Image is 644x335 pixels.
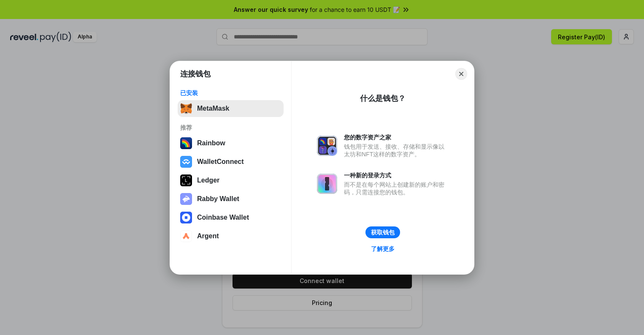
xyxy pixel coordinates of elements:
img: svg+xml,%3Csvg%20width%3D%2228%22%20height%3D%2228%22%20viewBox%3D%220%200%2028%2028%22%20fill%3D... [180,212,192,223]
div: 获取钱包 [371,229,395,236]
div: 一种新的登录方式 [344,172,449,179]
img: svg+xml,%3Csvg%20width%3D%2228%22%20height%3D%2228%22%20viewBox%3D%220%200%2028%2028%22%20fill%3D... [180,230,192,242]
div: MetaMask [197,105,229,112]
div: 什么是钱包？ [360,93,406,103]
div: Coinbase Wallet [197,214,249,221]
div: 已安装 [180,89,281,97]
button: Ledger [178,172,284,189]
img: svg+xml,%3Csvg%20fill%3D%22none%22%20height%3D%2233%22%20viewBox%3D%220%200%2035%2033%22%20width%... [180,103,192,114]
div: Rabby Wallet [197,195,239,203]
a: 了解更多 [366,243,400,254]
button: Coinbase Wallet [178,209,284,226]
div: 而不是在每个网站上创建新的账户和密码，只需连接您的钱包。 [344,181,449,196]
div: 了解更多 [371,245,395,253]
img: svg+xml,%3Csvg%20width%3D%2228%22%20height%3D%2228%22%20viewBox%3D%220%200%2028%2028%22%20fill%3D... [180,156,192,168]
div: Ledger [197,177,219,184]
img: svg+xml,%3Csvg%20xmlns%3D%22http%3A%2F%2Fwww.w3.org%2F2000%2Fsvg%22%20fill%3D%22none%22%20viewBox... [317,136,337,156]
button: Rainbow [178,135,284,152]
button: Argent [178,228,284,245]
h1: 连接钱包 [180,69,211,79]
button: 获取钱包 [365,226,400,238]
img: svg+xml,%3Csvg%20xmlns%3D%22http%3A%2F%2Fwww.w3.org%2F2000%2Fsvg%22%20fill%3D%22none%22%20viewBox... [180,193,192,205]
button: MetaMask [178,100,284,117]
img: svg+xml,%3Csvg%20width%3D%22120%22%20height%3D%22120%22%20viewBox%3D%220%200%20120%20120%22%20fil... [180,137,192,149]
button: Close [455,68,467,80]
div: 您的数字资产之家 [344,133,449,141]
div: Argent [197,232,219,240]
button: Rabby Wallet [178,191,284,207]
div: Rainbow [197,139,225,147]
div: 钱包用于发送、接收、存储和显示像以太坊和NFT这样的数字资产。 [344,143,449,158]
img: svg+xml,%3Csvg%20xmlns%3D%22http%3A%2F%2Fwww.w3.org%2F2000%2Fsvg%22%20width%3D%2228%22%20height%3... [180,174,192,186]
div: WalletConnect [197,158,244,166]
button: WalletConnect [178,153,284,170]
img: svg+xml,%3Csvg%20xmlns%3D%22http%3A%2F%2Fwww.w3.org%2F2000%2Fsvg%22%20fill%3D%22none%22%20viewBox... [317,174,337,194]
div: 推荐 [180,124,281,131]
